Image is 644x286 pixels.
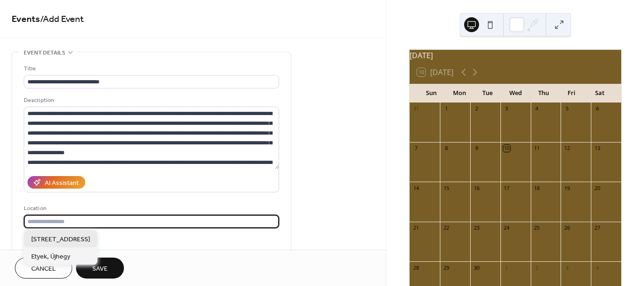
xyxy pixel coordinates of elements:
[473,184,480,191] div: 16
[31,264,56,274] span: Cancel
[534,184,541,191] div: 18
[534,264,541,271] div: 2
[443,264,450,271] div: 29
[15,258,72,279] button: Cancel
[31,252,70,261] span: Etyek, Újhegy
[503,184,510,191] div: 17
[443,184,450,191] div: 15
[412,184,419,191] div: 14
[534,105,541,112] div: 4
[503,264,510,271] div: 1
[563,145,570,152] div: 12
[534,225,541,232] div: 25
[473,145,480,152] div: 9
[563,184,570,191] div: 19
[563,105,570,112] div: 5
[92,264,108,274] span: Save
[594,225,601,232] div: 27
[534,145,541,152] div: 11
[27,176,85,189] button: AI Assistant
[443,145,450,152] div: 8
[501,84,529,102] div: Wed
[417,84,445,102] div: Sun
[473,105,480,112] div: 2
[529,84,557,102] div: Thu
[24,204,277,213] div: Location
[563,225,570,232] div: 26
[40,10,84,28] span: / Add Event
[24,64,277,74] div: Title
[594,145,601,152] div: 13
[473,264,480,271] div: 30
[473,225,480,232] div: 23
[412,105,419,112] div: 31
[473,84,501,102] div: Tue
[412,145,419,152] div: 7
[12,10,40,28] a: Events
[24,95,277,105] div: Description
[412,225,419,232] div: 21
[24,48,65,58] span: Event details
[557,84,585,102] div: Fri
[594,105,601,112] div: 6
[594,184,601,191] div: 20
[594,264,601,271] div: 4
[45,178,79,188] div: AI Assistant
[412,264,419,271] div: 28
[586,84,614,102] div: Sat
[31,234,90,244] span: [STREET_ADDRESS]
[76,258,124,279] button: Save
[445,84,473,102] div: Mon
[443,105,450,112] div: 1
[503,145,510,152] div: 10
[443,225,450,232] div: 22
[503,225,510,232] div: 24
[503,105,510,112] div: 3
[410,50,621,61] div: [DATE]
[563,264,570,271] div: 3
